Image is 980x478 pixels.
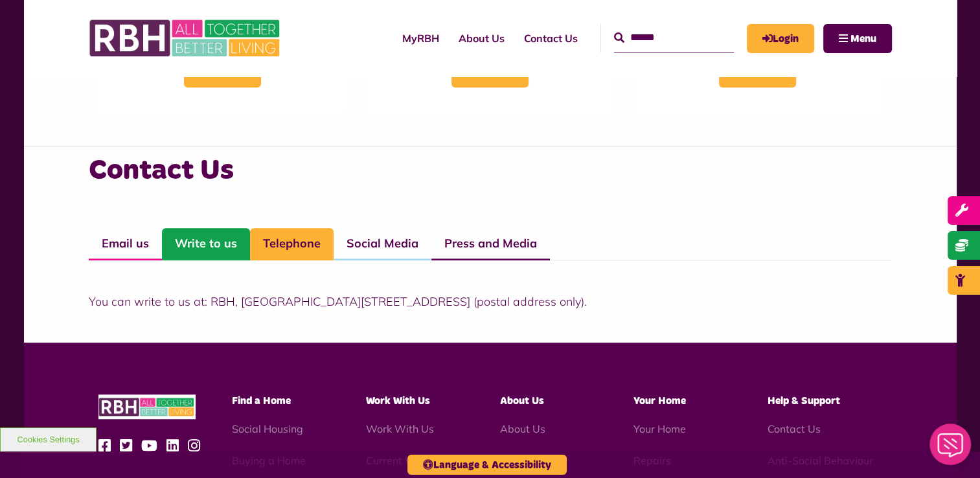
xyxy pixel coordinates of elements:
[89,13,283,63] img: RBH
[499,422,545,435] a: About Us
[89,152,892,189] h3: Contact Us
[232,422,303,435] a: Social Housing - open in a new tab
[499,396,543,406] span: About Us
[768,422,821,435] a: Contact Us
[633,396,686,406] span: Your Home
[823,24,892,53] button: Navigation
[89,293,892,310] p: You can write to us at: RBH, [GEOGRAPHIC_DATA][STREET_ADDRESS] (postal address only).
[89,228,162,260] a: Email us
[232,396,291,406] span: Find a Home
[633,422,686,435] a: Your Home
[334,228,431,260] a: Social Media
[250,228,334,260] a: Telephone
[366,396,430,406] span: Work With Us
[747,24,814,53] a: MyRBH
[768,396,840,406] span: Help & Support
[922,420,980,478] iframe: Netcall Web Assistant for live chat
[393,21,449,56] a: MyRBH
[366,422,434,435] a: Work With Us
[162,228,250,260] a: Write to us
[850,34,876,44] span: Menu
[514,21,587,56] a: Contact Us
[98,394,196,420] img: RBH
[614,24,734,52] input: Search
[449,21,514,56] a: About Us
[431,228,550,260] a: Press and Media
[407,455,567,475] button: Language & Accessibility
